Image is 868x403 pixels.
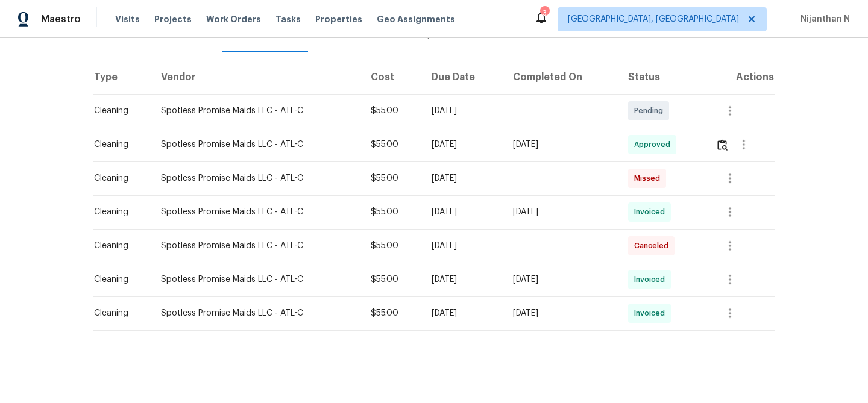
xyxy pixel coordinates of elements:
th: Due Date [422,60,503,94]
div: 3 [540,7,549,19]
span: Nijanthan N [796,13,850,25]
button: Review Icon [715,130,729,159]
img: Review Icon [717,139,728,151]
span: [GEOGRAPHIC_DATA], [GEOGRAPHIC_DATA] [568,13,739,25]
div: $55.00 [371,273,412,286]
div: Spotless Promise Maids LLC - ATL-C [161,307,351,319]
div: Cleaning [94,139,142,151]
div: $55.00 [371,307,412,319]
div: $55.00 [371,206,412,218]
th: Type [93,60,151,94]
span: Projects [154,13,192,25]
div: [DATE] [432,139,494,151]
div: [DATE] [432,206,494,218]
th: Vendor [151,60,361,94]
div: $55.00 [371,172,412,184]
span: Canceled [634,240,673,252]
span: Maestro [41,13,81,25]
th: Status [618,60,706,94]
div: Spotless Promise Maids LLC - ATL-C [161,206,351,218]
div: [DATE] [432,240,494,252]
th: Completed On [503,60,618,94]
div: [DATE] [513,273,609,286]
div: [DATE] [513,307,609,319]
div: Cleaning [94,172,142,184]
div: Spotless Promise Maids LLC - ATL-C [161,105,351,117]
div: [DATE] [432,307,494,319]
div: $55.00 [371,240,412,252]
div: [DATE] [432,105,494,117]
div: Spotless Promise Maids LLC - ATL-C [161,273,351,286]
span: Invoiced [634,307,670,319]
div: Spotless Promise Maids LLC - ATL-C [161,172,351,184]
span: Tasks [275,15,301,23]
span: Work Orders [206,13,261,25]
div: Cleaning [94,307,142,319]
div: $55.00 [371,105,412,117]
div: [DATE] [513,139,609,151]
div: [DATE] [432,172,494,184]
div: Spotless Promise Maids LLC - ATL-C [161,139,351,151]
span: Invoiced [634,273,670,286]
div: Cleaning [94,273,142,286]
span: Pending [634,105,668,117]
div: [DATE] [432,273,494,286]
th: Cost [361,60,422,94]
span: Properties [315,13,362,25]
div: Cleaning [94,206,142,218]
span: Invoiced [634,206,670,218]
div: Cleaning [94,240,142,252]
span: Missed [634,172,665,184]
div: Cleaning [94,105,142,117]
div: [DATE] [513,206,609,218]
div: Spotless Promise Maids LLC - ATL-C [161,240,351,252]
div: $55.00 [371,139,412,151]
th: Actions [706,60,775,94]
span: Approved [634,139,675,151]
span: Visits [115,13,140,25]
span: Geo Assignments [377,13,455,25]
